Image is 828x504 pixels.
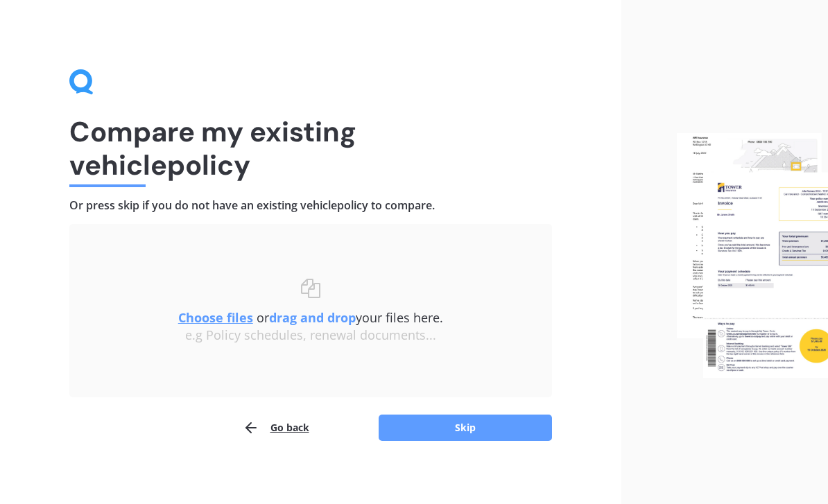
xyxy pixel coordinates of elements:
button: Go back [243,414,309,442]
h1: Compare my existing vehicle policy [69,115,552,182]
u: Choose files [178,309,253,326]
button: Skip [379,415,552,441]
span: or your files here. [178,309,443,326]
b: drag and drop [269,309,356,326]
div: e.g Policy schedules, renewal documents... [97,328,524,343]
h4: Or press skip if you do not have an existing vehicle policy to compare. [69,198,552,213]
